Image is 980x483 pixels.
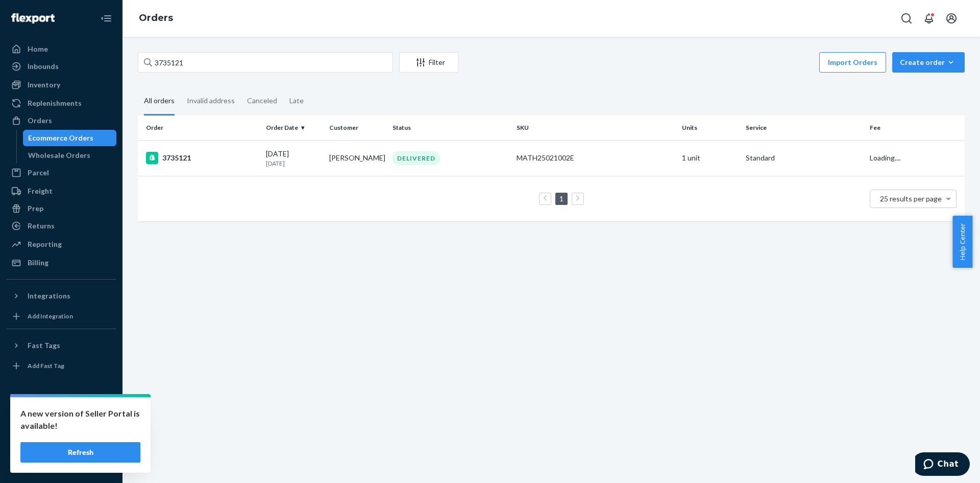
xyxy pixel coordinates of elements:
[266,159,321,168] p: [DATE]
[952,216,972,268] button: Help Center
[262,116,325,140] th: Order Date
[742,116,866,140] th: Service
[399,52,458,73] button: Filter
[28,168,49,178] div: Parcel
[23,130,117,146] a: Ecommerce Orders
[892,52,965,73] button: Create order
[6,288,116,304] button: Integrations
[131,4,181,33] ol: breadcrumbs
[6,95,116,111] a: Replenishments
[919,8,939,29] button: Open notifications
[28,150,90,160] div: Wholesale Orders
[6,437,116,453] a: Help Center
[6,41,116,57] a: Home
[28,80,60,90] div: Inventory
[28,116,52,126] div: Orders
[746,153,862,163] p: Standard
[28,44,48,54] div: Home
[28,312,73,320] div: Add Integration
[266,149,321,168] div: [DATE]
[28,340,60,351] div: Fast Tags
[6,337,116,354] button: Fast Tags
[6,58,116,75] a: Inbounds
[28,258,48,268] div: Billing
[28,61,59,72] div: Inbounds
[678,116,741,140] th: Units
[388,116,512,140] th: Status
[678,140,741,176] td: 1 unit
[819,52,886,73] button: Import Orders
[6,358,116,374] a: Add Fast Tag
[28,133,93,143] div: Ecommerce Orders
[6,255,116,271] a: Billing
[138,116,262,140] th: Order
[900,57,957,67] div: Create order
[6,112,116,129] a: Orders
[187,87,235,114] div: Invalid address
[146,152,258,164] div: 3735121
[20,442,140,463] button: Refresh
[393,151,440,165] div: DELIVERED
[138,52,393,73] input: Search orders
[6,308,116,325] a: Add Integration
[915,452,970,478] iframe: Opens a widget where you can chat to one of our agents
[6,183,116,199] a: Freight
[20,407,140,432] p: A new version of Seller Portal is available!
[28,361,64,370] div: Add Fast Tag
[557,194,566,203] a: Page 1 is your current page
[6,218,116,234] a: Returns
[28,291,70,301] div: Integrations
[11,13,55,24] img: Flexport logo
[6,236,116,252] a: Reporting
[329,123,384,132] div: Customer
[880,194,942,203] span: 25 results per page
[28,239,62,249] div: Reporting
[144,87,175,116] div: All orders
[28,221,55,231] div: Returns
[512,116,678,140] th: SKU
[6,77,116,93] a: Inventory
[6,200,116,217] a: Prep
[23,147,117,164] a: Wholesale Orders
[325,140,388,176] td: [PERSON_NAME]
[6,402,116,419] a: Settings
[896,8,917,29] button: Open Search Box
[247,87,277,114] div: Canceled
[866,140,965,176] td: Loading....
[289,87,304,114] div: Late
[941,8,962,29] button: Open account menu
[6,420,116,436] button: Talk to Support
[28,203,43,214] div: Prep
[139,12,173,24] a: Orders
[517,153,674,163] div: MATH25021002E
[866,116,965,140] th: Fee
[6,165,116,181] a: Parcel
[96,8,116,29] button: Close Navigation
[28,98,82,108] div: Replenishments
[28,186,53,196] div: Freight
[400,57,458,67] div: Filter
[6,454,116,471] button: Give Feedback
